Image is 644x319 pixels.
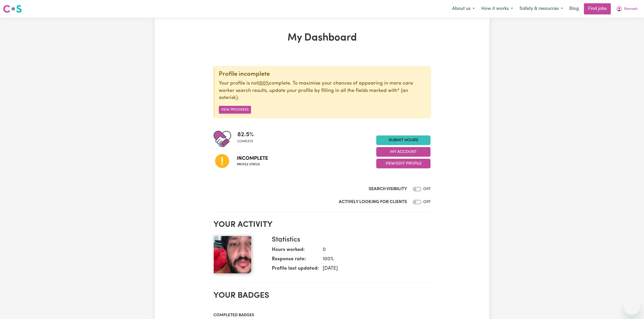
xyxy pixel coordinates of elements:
[213,313,431,318] h3: Completed badges
[272,236,426,244] h3: Statistics
[376,135,431,145] a: Submit Hours
[237,162,268,167] span: Profile status
[213,236,252,274] img: Your profile picture
[624,299,640,315] iframe: Button to launch messaging window
[213,220,431,230] h2: Your activity
[423,200,431,204] span: OFF
[584,3,611,14] a: Find jobs
[3,4,22,13] img: Careseekers logo
[376,159,431,168] button: View/Edit Profile
[272,246,319,256] dt: Hours worked:
[613,4,641,14] button: My Account
[376,147,431,157] button: My Account
[319,256,426,263] dd: 100 %
[213,291,431,301] h2: Your badges
[3,3,22,15] a: Careseekers logo
[369,186,407,192] label: Search Visibility
[237,155,268,162] span: Incomplete
[516,4,566,14] button: Safety & resources
[339,199,407,205] label: Actively Looking for Clients
[237,130,254,139] span: 82.5 %
[237,139,254,144] span: complete
[219,80,426,102] p: Your profile is not complete. To maximise your chances of appearing in more care worker search re...
[319,265,426,272] dd: [DATE]
[213,32,431,44] h1: My Dashboard
[219,106,251,114] button: View Progress
[449,4,478,14] button: About us
[423,187,431,191] span: OFF
[272,265,319,274] dt: Profile last updated:
[237,130,258,148] div: Profile completeness: 82.5%
[272,256,319,265] dt: Response rate:
[624,6,638,12] span: Ramesh
[478,4,516,14] button: How it works
[219,71,426,78] div: Profile incomplete
[566,3,582,14] a: Blog
[258,81,269,86] u: 100%
[319,246,426,254] dd: 0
